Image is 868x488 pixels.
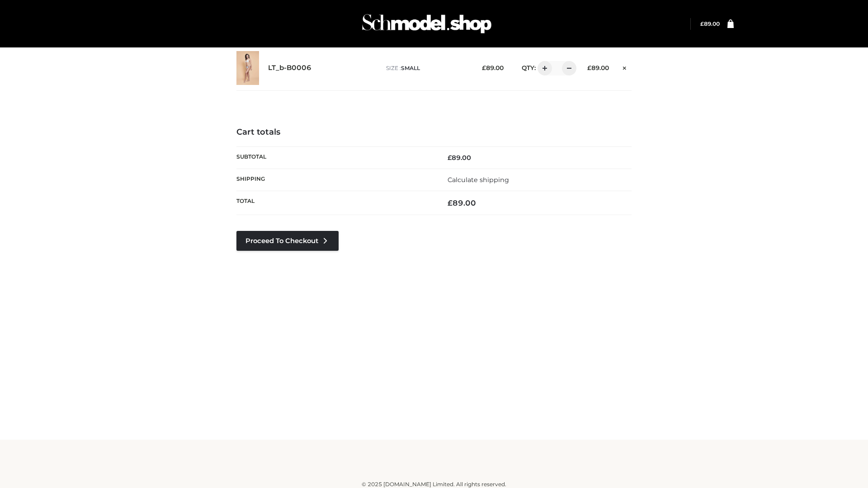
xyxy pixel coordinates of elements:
bdi: 89.00 [482,64,504,71]
img: Schmodel Admin 964 [359,6,495,42]
span: £ [482,64,486,71]
span: £ [700,20,704,27]
bdi: 89.00 [700,20,720,27]
span: £ [448,154,452,162]
a: £89.00 [700,20,720,27]
bdi: 89.00 [587,64,609,71]
a: Calculate shipping [448,176,509,184]
bdi: 89.00 [448,198,476,207]
div: QTY: [513,61,573,75]
span: £ [448,198,453,207]
bdi: 89.00 [448,154,471,162]
p: size : [386,64,468,72]
a: Remove this item [618,61,632,73]
span: SMALL [401,65,420,71]
span: £ [587,64,591,71]
th: Total [236,191,434,215]
a: Proceed to Checkout [236,231,339,251]
a: LT_b-B0006 [268,64,311,72]
h4: Cart totals [236,127,632,137]
th: Shipping [236,169,434,191]
th: Subtotal [236,146,434,169]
